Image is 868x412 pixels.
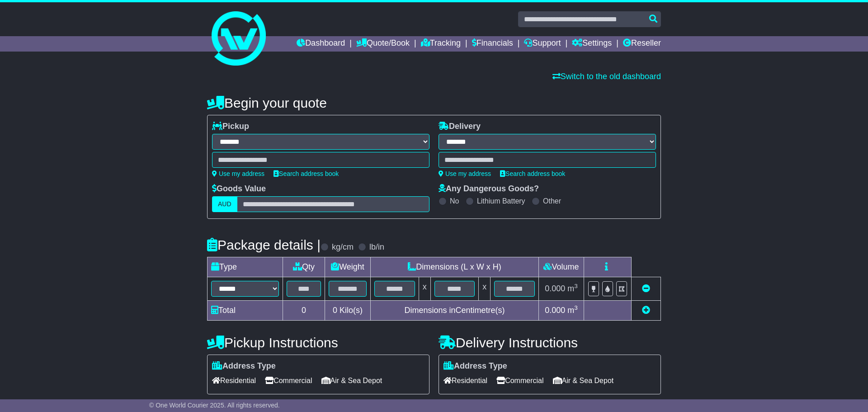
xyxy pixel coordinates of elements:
span: Residential [443,374,487,388]
td: Total [208,301,283,321]
span: Residential [212,374,256,388]
span: 0 [333,306,337,315]
a: Use my address [439,170,491,177]
td: Type [208,257,283,277]
sup: 3 [574,283,578,289]
a: Support [524,36,561,52]
td: Dimensions in Centimetre(s) [370,301,538,321]
span: Air & Sea Depot [553,374,614,388]
h4: Delivery Instructions [439,335,661,350]
label: Address Type [212,361,276,371]
span: m [567,306,578,315]
h4: Package details | [207,237,321,252]
a: Financials [472,36,513,52]
label: No [450,197,459,205]
a: Settings [572,36,612,52]
a: Dashboard [297,36,345,52]
span: Commercial [496,374,543,388]
label: Address Type [443,361,507,371]
a: Tracking [421,36,461,52]
h4: Begin your quote [207,95,661,110]
a: Use my address [212,170,264,177]
span: Commercial [265,374,312,388]
label: Goods Value [212,184,266,194]
a: Search address book [274,170,339,177]
sup: 3 [574,304,578,311]
a: Reseller [623,36,661,52]
a: Add new item [642,306,650,315]
td: Dimensions (L x W x H) [370,257,538,277]
a: Search address book [500,170,565,177]
span: 0.000 [545,306,565,315]
td: Volume [538,257,584,277]
span: © One World Courier 2025. All rights reserved. [149,402,280,409]
label: Lithium Battery [477,197,525,205]
label: kg/cm [332,242,354,252]
a: Remove this item [642,284,650,293]
span: Air & Sea Depot [321,374,382,388]
a: Quote/Book [356,36,410,52]
label: Delivery [439,122,481,132]
span: m [567,284,578,293]
span: 0.000 [545,284,565,293]
h4: Pickup Instructions [207,335,429,350]
td: 0 [283,301,325,321]
td: x [419,277,430,301]
td: Kilo(s) [325,301,371,321]
label: Pickup [212,122,249,132]
td: Weight [325,257,371,277]
a: Switch to the old dashboard [552,72,661,81]
td: x [479,277,491,301]
label: AUD [212,196,237,212]
label: Other [543,197,561,205]
td: Qty [283,257,325,277]
label: lb/in [369,242,384,252]
label: Any Dangerous Goods? [439,184,539,194]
